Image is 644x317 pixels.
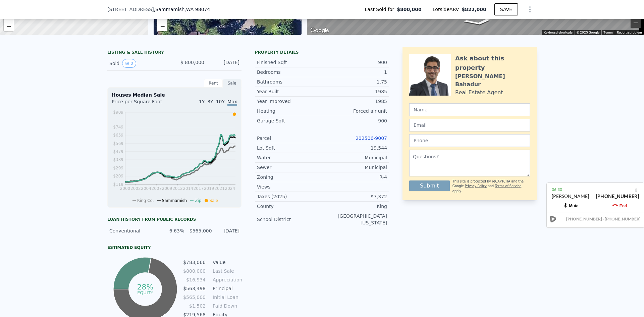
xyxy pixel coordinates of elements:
div: Bedrooms [257,69,322,75]
div: R-4 [322,174,387,180]
span: − [160,22,164,30]
div: LISTING & SALE HISTORY [107,50,241,56]
button: Zoom out [631,18,641,28]
a: Terms [603,31,613,34]
span: Sale [209,198,218,203]
tspan: 2024 [225,186,235,191]
div: This site is protected by reCAPTCHA and the Google and apply. [452,179,530,194]
div: 1985 [322,88,387,95]
tspan: 2017 [194,186,204,191]
div: Houses Median Sale [112,92,237,98]
a: 202506-9007 [356,136,387,141]
div: Sold [109,59,169,68]
div: Water [257,154,322,161]
td: Initial Loan [211,294,241,301]
div: Sale [223,79,241,88]
span: Zip [195,198,201,203]
td: $783,066 [183,259,206,266]
td: -$16,934 [183,276,206,283]
tspan: equity [137,290,153,295]
span: Last Sold for [365,6,397,13]
span: Lotside ARV [433,6,462,13]
tspan: 2004 [141,186,151,191]
div: Bathrooms [257,78,322,85]
a: Report a problem [617,31,642,34]
span: 10Y [216,99,225,104]
button: SAVE [494,3,518,15]
span: Sammamish [162,198,187,203]
div: [GEOGRAPHIC_DATA][US_STATE] [322,213,387,226]
tspan: 2019 [204,186,214,191]
div: Year Built [257,88,322,95]
span: [STREET_ADDRESS] [107,6,154,13]
div: Forced air unit [322,108,387,114]
div: Zoning [257,174,322,180]
div: $565,000 [188,227,212,234]
span: $800,000 [397,6,422,13]
div: Ask about this property [455,54,530,72]
div: Municipal [322,154,387,161]
span: © 2025 Google [577,31,599,34]
div: Garage Sqft [257,117,322,124]
div: Loan history from public records [107,217,241,222]
div: Taxes (2025) [257,193,322,200]
div: [PERSON_NAME] Bahadur [455,72,530,89]
div: Conventional [109,227,157,234]
div: Estimated Equity [107,245,241,250]
tspan: $749 [113,125,123,129]
div: [DATE] [210,59,239,68]
div: King [322,203,387,210]
td: Paid Down [211,302,241,310]
div: 1.75 [322,78,387,85]
div: 6.63% [161,227,184,234]
td: $1,502 [183,302,206,310]
tspan: 2002 [130,186,141,191]
div: $7,372 [322,193,387,200]
tspan: 2012 [172,186,183,191]
tspan: 2007 [152,186,162,191]
span: , Sammamish [154,6,210,13]
tspan: 2014 [183,186,193,191]
div: 900 [322,59,387,66]
a: Open this area in Google Maps (opens a new window) [309,26,331,35]
div: Rent [204,79,223,88]
img: Google [309,26,331,35]
div: 1985 [322,98,387,105]
div: 19,544 [322,145,387,151]
tspan: $209 [113,174,123,178]
tspan: $909 [113,110,123,115]
button: Show Options [523,3,537,16]
span: $ 800,000 [180,60,204,65]
input: Email [409,119,530,131]
tspan: $119 [113,182,123,187]
div: County [257,203,322,210]
tspan: $659 [113,133,123,138]
span: , WA 98074 [184,7,210,12]
tspan: 2009 [162,186,172,191]
div: Price per Square Foot [112,98,174,109]
div: Parcel [257,135,322,142]
div: Sewer [257,164,322,171]
td: $565,000 [183,294,206,301]
input: Name [409,103,530,116]
div: 1 [322,69,387,75]
tspan: $479 [113,149,123,154]
a: Terms of Service [495,184,521,188]
div: School District [257,216,322,223]
div: Year Improved [257,98,322,105]
div: Finished Sqft [257,59,322,66]
span: 1Y [199,99,205,104]
a: Zoom out [4,21,14,31]
div: Real Estate Agent [455,89,503,97]
td: Last Sale [211,267,241,275]
div: Heating [257,108,322,114]
div: [DATE] [216,227,239,234]
input: Phone [409,134,530,147]
div: Property details [255,50,389,55]
tspan: $389 [113,157,123,162]
tspan: $569 [113,141,123,146]
td: Principal [211,285,241,292]
span: $822,000 [462,7,486,12]
tspan: 2000 [120,186,130,191]
td: $800,000 [183,267,206,275]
